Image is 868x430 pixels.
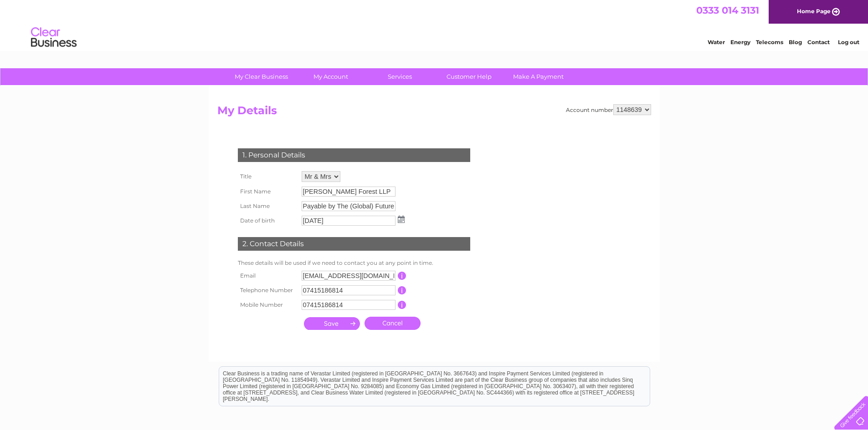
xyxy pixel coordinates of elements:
[31,24,77,51] img: logo.png
[398,216,405,223] img: ...
[501,68,576,85] a: Make A Payment
[398,272,406,280] input: Information
[398,286,406,294] input: Information
[224,68,299,85] a: My Clear Business
[236,258,473,268] td: These details will be used if we need to contact you at any point in time.
[217,104,651,121] h2: My Details
[566,104,651,115] div: Account number
[398,301,406,309] input: Information
[236,268,299,283] th: Email
[730,39,750,46] a: Energy
[304,317,360,330] input: Submit
[789,39,802,46] a: Blog
[708,39,725,46] a: Water
[236,169,299,184] th: Title
[236,213,299,228] th: Date of birth
[362,68,437,85] a: Services
[756,39,783,46] a: Telecoms
[238,237,470,251] div: 2. Contact Details
[293,68,368,85] a: My Account
[431,68,507,85] a: Customer Help
[696,5,759,16] a: 0333 014 3131
[236,199,299,213] th: Last Name
[238,148,470,162] div: 1. Personal Details
[807,39,830,46] a: Contact
[365,317,421,330] a: Cancel
[236,184,299,199] th: First Name
[838,39,859,46] a: Log out
[236,283,299,298] th: Telephone Number
[219,5,650,44] div: Clear Business is a trading name of Verastar Limited (registered in [GEOGRAPHIC_DATA] No. 3667643...
[236,298,299,312] th: Mobile Number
